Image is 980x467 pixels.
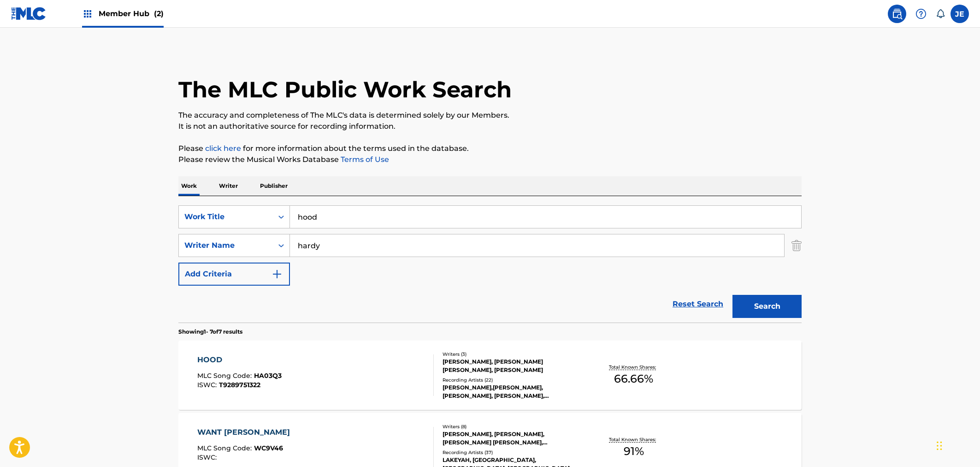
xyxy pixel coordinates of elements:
[915,8,927,19] img: help
[443,351,582,358] div: Writers ( 3 )
[178,205,802,323] form: Search Form
[178,328,242,336] p: Showing 1 - 7 of 7 results
[609,364,658,371] p: Total Known Shares:
[950,5,969,23] div: User Menu
[614,371,653,387] span: 66.66 %
[443,383,582,400] div: [PERSON_NAME],[PERSON_NAME],[PERSON_NAME], [PERSON_NAME], [PERSON_NAME],[PERSON_NAME],[PERSON_NAM...
[178,110,802,121] p: The accuracy and completeness of The MLC's data is determined solely by our Members.
[178,263,290,286] button: Add Criteria
[11,7,47,20] img: MLC Logo
[624,443,644,460] span: 91 %
[197,444,254,452] span: MLC Song Code :
[609,436,658,443] p: Total Known Shares:
[888,5,906,23] a: Public Search
[443,449,582,456] div: Recording Artists ( 37 )
[178,341,802,410] a: HOODMLC Song Code:HA03Q3ISWC:T9289751322Writers (3)[PERSON_NAME], [PERSON_NAME] [PERSON_NAME], [P...
[184,240,267,251] div: Writer Name
[197,354,282,365] div: HOOD
[99,8,164,19] span: Member Hub
[443,358,582,374] div: [PERSON_NAME], [PERSON_NAME] [PERSON_NAME], [PERSON_NAME]
[732,295,802,318] button: Search
[197,381,219,389] span: ISWC :
[272,269,283,280] img: 9d2ae6d4665cec9f34b9.svg
[178,121,802,132] p: It is not an authoritative source for recording information.
[216,176,241,196] p: Writer
[443,423,582,430] div: Writers ( 8 )
[339,155,389,164] a: Terms of Use
[936,9,945,18] div: Notifications
[954,314,980,388] iframe: Resource Center
[184,211,267,222] div: Work Title
[178,143,802,154] p: Please for more information about the terms used in the database.
[219,381,260,389] span: T9289751322
[254,444,283,452] span: WC9V46
[82,8,93,19] img: Top Rightsholders
[254,371,282,380] span: HA03Q3
[154,9,164,18] span: (2)
[912,5,930,23] div: Help
[443,430,582,447] div: [PERSON_NAME], [PERSON_NAME], [PERSON_NAME] [PERSON_NAME], [PERSON_NAME], AYJANTE [PERSON_NAME], ...
[791,234,802,257] img: Delete Criterion
[668,294,728,314] a: Reset Search
[197,453,219,461] span: ISWC :
[257,176,290,196] p: Publisher
[937,432,942,460] div: Drag
[178,176,200,196] p: Work
[443,377,582,383] div: Recording Artists ( 22 )
[891,8,903,19] img: search
[197,371,254,380] span: MLC Song Code :
[205,144,241,153] a: click here
[934,423,980,467] iframe: Chat Widget
[178,76,512,103] h1: The MLC Public Work Search
[178,154,802,165] p: Please review the Musical Works Database
[197,427,295,438] div: WANT [PERSON_NAME]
